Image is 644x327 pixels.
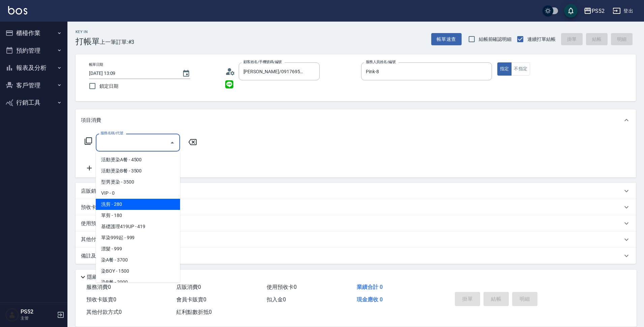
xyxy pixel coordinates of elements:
img: Logo [8,6,27,15]
span: 型男燙染 - 3500 [96,176,180,188]
button: 帳單速查 [431,33,462,46]
h3: 打帳單 [76,37,100,46]
span: 鎖定日期 [99,83,118,90]
div: 其他付款方式入金可用餘額: 0 [76,231,636,248]
span: 連續打單結帳 [527,36,556,43]
div: 使用預收卡 [76,215,636,231]
button: 客戶管理 [3,77,65,94]
p: 使用預收卡 [81,220,106,227]
button: 報表及分析 [3,59,65,77]
span: 染BOY - 1500 [96,266,180,277]
span: 會員卡販賣 0 [176,296,206,303]
label: 帳單日期 [89,62,103,67]
span: VIP - 0 [96,188,180,199]
p: 其他付款方式 [81,236,143,243]
button: save [564,4,578,18]
button: 預約管理 [3,42,65,59]
label: 服務人員姓名/編號 [366,59,396,64]
button: Choose date, selected date is 2025-08-14 [178,65,194,82]
p: 店販銷售 [81,188,101,195]
span: 染B餐 - 2000 [96,277,180,288]
input: YYYY/MM/DD hh:mm [89,68,175,79]
label: 服務名稱/代號 [100,131,123,136]
img: line_icon [225,80,233,88]
span: 其他付款方式 0 [86,309,122,315]
span: 單剪 - 180 [96,210,180,221]
p: 主管 [21,315,55,321]
span: 洗剪 - 280 [96,199,180,210]
button: 櫃檯作業 [3,24,65,42]
span: 業績合計 0 [357,284,383,290]
span: 預收卡販賣 0 [86,296,116,303]
span: 扣入金 0 [267,296,286,303]
span: 服務消費 0 [86,284,111,290]
span: 漂髮 - 999 [96,243,180,254]
span: 結帳前確認明細 [479,36,512,43]
button: 指定 [497,62,512,76]
span: 活動燙染B餐 - 3500 [96,165,180,176]
span: 現金應收 0 [357,296,383,303]
label: 顧客姓名/手機號碼/編號 [243,59,282,64]
button: 不指定 [511,62,530,76]
img: Person [5,308,19,322]
div: 項目消費 [76,109,636,131]
button: 登出 [610,5,636,17]
span: 上一筆訂單:#3 [100,38,135,46]
span: 基礎護理419UP - 419 [96,221,180,232]
button: PS52 [581,4,607,18]
div: 店販銷售 [76,183,636,199]
span: 染A餐 - 3700 [96,254,180,266]
p: 預收卡販賣 [81,204,106,211]
p: 隱藏業績明細 [87,274,117,281]
div: PS52 [592,7,605,15]
div: 預收卡販賣 [76,199,636,215]
button: Close [167,137,178,148]
span: 活動燙染A餐 - 4500 [96,154,180,165]
span: 店販消費 0 [176,284,201,290]
button: 行銷工具 [3,94,65,111]
div: 備註及來源 [76,248,636,264]
span: 使用預收卡 0 [267,284,297,290]
p: 備註及來源 [81,252,106,260]
span: 單染999起 - 999 [96,232,180,243]
span: 紅利點數折抵 0 [176,309,212,315]
h2: Key In [76,30,100,34]
p: 項目消費 [81,117,101,124]
h5: PS52 [21,308,55,315]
